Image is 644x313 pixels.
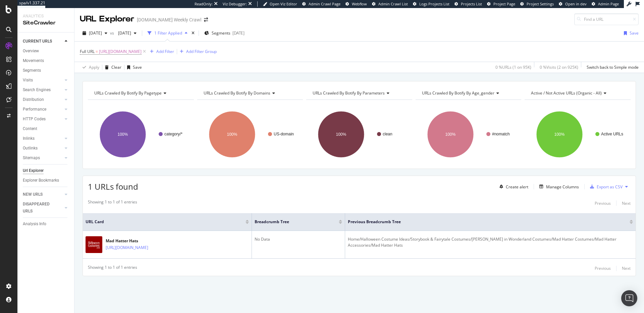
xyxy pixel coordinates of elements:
div: Previous [595,265,611,271]
div: Manage Columns [546,184,579,190]
div: SiteCrawler [23,19,69,27]
h4: URLs Crawled By Botify By age_gender [421,88,516,99]
span: Admin Crawl List [378,1,408,6]
a: Distribution [23,96,63,103]
text: 100% [118,132,128,137]
button: Save [124,62,142,73]
div: Inlinks [23,135,35,142]
div: Showing 1 to 1 of 1 entries [88,199,137,207]
a: Content [23,125,69,132]
a: CURRENT URLS [23,38,63,45]
a: NEW URLS [23,191,63,198]
a: Projects List [454,1,482,7]
text: Active URLs [601,132,623,136]
span: Segments [212,30,230,36]
button: Previous [595,199,611,207]
button: Create alert [497,181,528,192]
a: Inlinks [23,135,63,142]
button: Next [622,264,631,272]
a: Explorer Bookmarks [23,177,69,184]
a: Admin Crawl List [372,1,408,7]
div: Visits [23,77,33,84]
div: DISAPPEARED URLS [23,201,57,215]
a: Visits [23,77,63,84]
svg: A chart. [88,105,194,164]
a: Open in dev [559,1,587,7]
div: Next [622,265,631,271]
h4: URLs Crawled By Botify By parameters [311,88,406,99]
div: Next [622,200,631,206]
text: #nomatch [492,132,510,136]
text: category/* [164,132,182,136]
div: Save [133,64,142,70]
svg: A chart. [416,105,522,164]
span: Full URL [80,49,95,54]
span: vs [110,30,115,36]
div: A chart. [197,105,303,164]
text: 100% [554,132,565,137]
span: URLs Crawled By Botify By pagetype [94,90,162,96]
div: NEW URLS [23,191,43,198]
button: Add Filter Group [177,48,217,56]
div: CURRENT URLS [23,38,52,45]
span: URLs Crawled By Botify By domains [204,90,270,96]
span: URLs Crawled By Botify By age_gender [422,90,494,96]
div: 0 % URLs ( 1 on 95K ) [495,64,531,70]
span: Project Settings [527,1,554,6]
div: Sitemaps [23,154,40,162]
span: Logs Projects List [419,1,449,6]
a: Project Page [487,1,515,7]
button: Export as CSV [587,181,623,192]
a: Analysis Info [23,221,69,228]
span: [URL][DOMAIN_NAME] [99,47,142,56]
div: Add Filter [156,49,174,54]
text: 100% [336,132,346,137]
span: Previous Breadcrumb Tree [348,219,620,225]
a: Open Viz Editor [263,1,297,7]
button: Next [622,199,631,207]
a: Outlinks [23,145,63,152]
button: Clear [102,62,121,73]
span: Project Page [493,1,515,6]
input: Find a URL [574,13,639,25]
div: Outlinks [23,145,38,152]
span: Breadcrumb Tree [255,219,328,225]
div: Analytics [23,13,69,19]
button: Manage Columns [537,183,579,191]
div: Url Explorer [23,167,44,174]
button: Segments[DATE] [202,28,247,39]
div: Add Filter Group [186,49,217,54]
div: Mad Hatter Hats [106,238,177,244]
div: No Data [255,236,342,242]
div: Analysis Info [23,221,46,228]
span: URLs Crawled By Botify By parameters [313,90,385,96]
div: 1 Filter Applied [154,30,182,36]
a: DISAPPEARED URLS [23,201,63,215]
div: 0 % Visits ( 2 on 925K ) [540,64,578,70]
text: 100% [445,132,455,137]
a: Webflow [345,1,367,7]
button: Switch back to Simple mode [584,62,639,73]
div: Apply [89,64,99,70]
a: Performance [23,106,63,113]
svg: A chart. [306,105,412,164]
div: Segments [23,67,41,74]
button: Save [621,28,639,39]
button: 1 Filter Applied [145,28,190,39]
button: [DATE] [80,28,110,39]
button: [DATE] [115,28,139,39]
span: Open Viz Editor [270,1,297,6]
div: Open Intercom Messenger [621,290,637,306]
div: [DATE] [232,30,245,36]
a: HTTP Codes [23,116,63,123]
button: Apply [80,62,99,73]
span: Active / Not Active URLs (organic - all) [531,90,602,96]
h4: Active / Not Active URLs [530,88,625,99]
button: Previous [595,264,611,272]
text: US-domain [274,132,294,136]
div: Viz Debugger: [223,1,247,7]
button: Add Filter [147,48,174,56]
svg: A chart. [525,105,631,164]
